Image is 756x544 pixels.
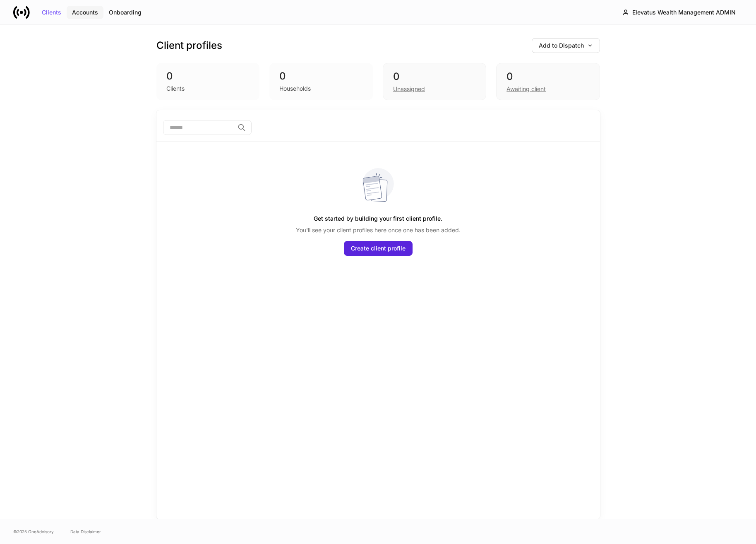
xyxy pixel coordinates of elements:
[393,70,476,83] div: 0
[70,528,101,535] a: Data Disclaimer
[42,10,61,15] div: Clients
[103,6,147,19] button: Onboarding
[506,70,589,83] div: 0
[279,70,363,83] div: 0
[344,241,413,256] button: Create client profile
[539,43,593,48] div: Add to Dispatch
[296,226,461,234] p: You'll see your client profiles here once one has been added.
[156,39,222,52] h3: Client profiles
[615,5,743,20] button: Elevatus Wealth Management ADMIN
[13,528,54,535] span: © 2025 OneAdvisory
[166,84,185,93] div: Clients
[351,246,406,251] div: Create client profile
[109,10,142,15] div: Onboarding
[632,10,736,15] div: Elevatus Wealth Management ADMIN
[166,70,250,83] div: 0
[383,63,486,100] div: 0Unassigned
[506,85,546,93] div: Awaiting client
[279,84,311,93] div: Households
[532,38,600,53] button: Add to Dispatch
[72,10,98,15] div: Accounts
[393,85,425,93] div: Unassigned
[67,6,103,19] button: Accounts
[314,211,442,226] h5: Get started by building your first client profile.
[496,63,600,100] div: 0Awaiting client
[36,6,67,19] button: Clients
